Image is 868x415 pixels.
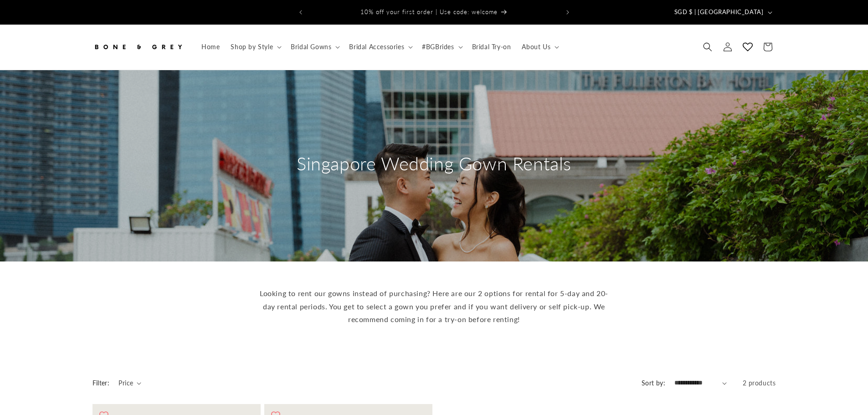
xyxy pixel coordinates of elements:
span: 2 products [743,379,776,387]
span: Home [201,43,220,51]
span: About Us [522,43,550,51]
span: Bridal Accessories [349,43,404,51]
span: Shop by Style [231,43,273,51]
span: #BGBrides [422,43,454,51]
summary: Bridal Gowns [285,37,344,56]
h2: Filter: [92,378,110,388]
a: Bone and Grey Bridal [89,34,187,61]
summary: About Us [516,37,563,56]
button: SGD $ | [GEOGRAPHIC_DATA] [669,4,776,21]
span: Bridal Try-on [472,43,511,51]
label: Sort by: [642,379,665,387]
summary: Shop by Style [225,37,285,56]
a: Bridal Try-on [467,37,517,56]
span: SGD $ | [GEOGRAPHIC_DATA] [674,8,764,17]
span: Bridal Gowns [291,43,331,51]
a: Home [196,37,225,56]
img: Bone and Grey Bridal [92,37,184,57]
p: Looking to rent our gowns instead of purchasing? Here are our 2 options for rental for 5-day and ... [257,287,612,326]
span: Price [118,378,133,388]
summary: #BGBrides [416,37,466,56]
summary: Bridal Accessories [344,37,416,56]
summary: Price [118,378,141,388]
h2: Singapore Wedding Gown Rentals [297,152,571,175]
summary: Search [698,37,718,57]
span: 10% off your first order | Use code: welcome [360,8,498,15]
button: Next announcement [558,4,578,21]
button: Previous announcement [291,4,311,21]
